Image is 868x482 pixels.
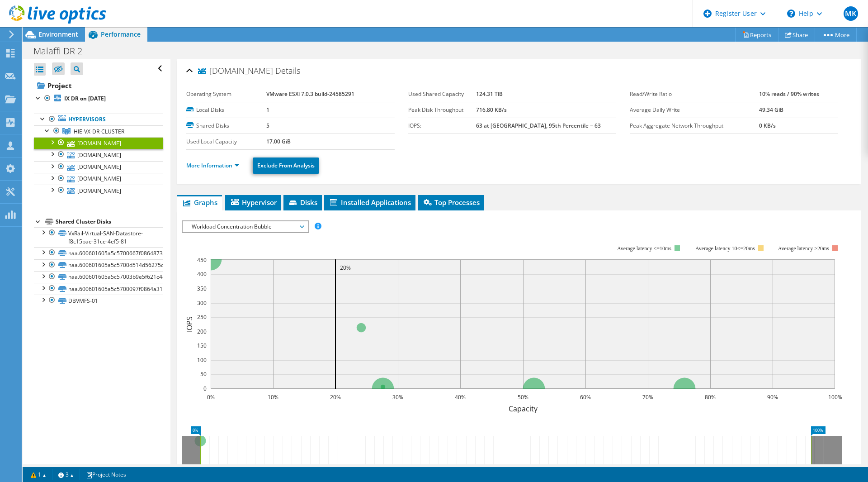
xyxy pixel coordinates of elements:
span: Details [275,65,300,76]
span: Hypervisor [230,198,277,207]
a: [DOMAIN_NAME] [34,173,163,185]
text: 450 [197,256,207,264]
span: Disks [288,198,317,207]
h1: Malaffi DR 2 [29,46,96,56]
text: 300 [197,299,207,307]
text: 60% [580,393,591,401]
a: DBVMFS-01 [34,295,163,306]
a: More Information [186,162,239,169]
text: 50% [518,393,528,401]
a: [DOMAIN_NAME] [34,161,163,173]
a: 3 [52,469,80,480]
label: Average Daily Write [630,105,759,115]
b: 716.80 KB/s [476,106,507,114]
a: HIE-VX-DR-CLUSTER [34,125,163,137]
text: 100% [828,393,842,401]
text: 0 [203,385,207,392]
text: 50 [200,370,207,378]
a: [DOMAIN_NAME] [34,185,163,196]
span: [DOMAIN_NAME] [198,67,273,76]
span: Environment [38,30,78,38]
div: Shared Cluster Disks [56,216,163,227]
b: 49.34 GiB [759,106,783,114]
a: VxRail-Virtual-SAN-Datastore-f8c15bae-31ce-4ef5-81 [34,227,163,247]
label: Shared Disks [186,121,266,130]
span: Graphs [182,198,217,207]
text: 80% [705,393,716,401]
text: 20% [330,393,341,401]
b: 17.00 GiB [266,138,291,145]
b: 5 [266,122,269,129]
a: Reports [735,28,778,42]
a: naa.600601605a5c57003b9e5f621c4e0624 [34,271,163,283]
text: Capacity [509,404,538,414]
a: Exclude From Analysis [253,157,319,174]
a: Share [778,28,815,42]
label: Used Local Capacity [186,137,266,146]
text: 200 [197,328,207,335]
label: Operating System [186,90,266,99]
label: Peak Disk Throughput [408,105,476,115]
text: 10% [268,393,278,401]
b: 1 [266,106,269,114]
a: naa.600601605a5c5700d514d56275c7ed8a [34,259,163,271]
span: MK [844,6,858,21]
text: 0% [207,393,215,401]
tspan: Average latency <=10ms [617,245,671,252]
a: [DOMAIN_NAME] [34,137,163,149]
text: 250 [197,313,207,321]
label: Used Shared Capacity [408,90,476,99]
span: Top Processes [422,198,480,207]
text: 100 [197,356,207,364]
b: IX DR on [DATE] [64,95,106,102]
text: 90% [767,393,778,401]
text: 400 [197,270,207,278]
b: VMware ESXi 7.0.3 build-24585291 [266,90,354,98]
a: naa.600601605a5c5700667f086487307f35 [34,247,163,259]
text: 70% [642,393,653,401]
text: 30% [392,393,403,401]
text: 40% [455,393,466,401]
label: Local Disks [186,105,266,115]
b: 0 KB/s [759,122,776,129]
span: Performance [101,30,141,38]
a: Hypervisors [34,114,163,125]
a: Project Notes [80,469,132,480]
a: More [815,28,857,42]
b: 124.31 TiB [476,90,503,98]
text: Average latency >20ms [778,245,829,252]
label: Read/Write Ratio [630,90,759,99]
b: 63 at [GEOGRAPHIC_DATA], 95th Percentile = 63 [476,122,601,129]
text: 150 [197,342,207,349]
svg: \n [787,10,795,18]
text: 350 [197,285,207,292]
a: [DOMAIN_NAME] [34,149,163,161]
label: Peak Aggregate Network Throughput [630,121,759,130]
a: Project [34,78,163,93]
a: IX DR on [DATE] [34,93,163,105]
a: 1 [24,469,52,480]
text: 20% [340,264,351,272]
label: IOPS: [408,121,476,130]
a: naa.600601605a5c5700097f0864a31023b5 [34,283,163,295]
text: IOPS [184,316,194,332]
tspan: Average latency 10<=20ms [695,245,755,252]
b: 10% reads / 90% writes [759,90,819,98]
span: Installed Applications [329,198,411,207]
span: HIE-VX-DR-CLUSTER [74,128,124,135]
span: Workload Concentration Bubble [187,221,303,232]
